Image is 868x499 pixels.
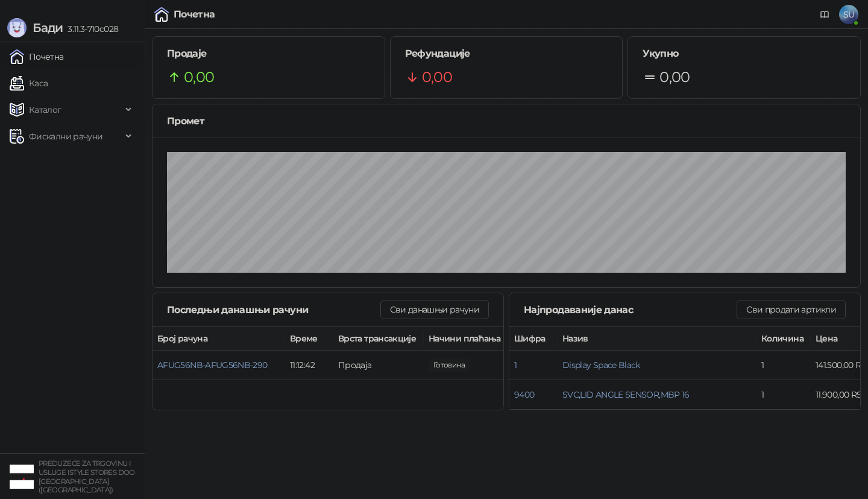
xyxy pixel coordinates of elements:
button: SVC,LID ANGLE SENSOR,MBP 16 [562,389,690,400]
div: Најпродаваније данас [524,302,737,317]
th: Назив [558,327,756,351]
td: Продаја [333,351,424,380]
div: Почетна [174,10,215,19]
div: Последњи данашњи рачуни [167,302,380,317]
th: Време [285,327,333,351]
span: 0,00 [422,66,452,89]
span: 3.11.3-710c028 [63,24,118,34]
th: Број рачуна [153,327,285,351]
td: 1 [756,380,811,410]
th: Врста трансакције [333,327,424,351]
button: Display Space Black [562,360,640,370]
button: 1 [514,360,517,370]
span: SU [839,5,858,24]
small: PREDUZEĆE ZA TRGOVINU I USLUGE ISTYLE STORES DOO [GEOGRAPHIC_DATA] ([GEOGRAPHIC_DATA]) [39,459,135,494]
span: 0,00 [429,358,470,372]
div: Промет [167,113,846,129]
button: Сви данашњи рачуни [380,300,489,319]
button: AFUG56NB-AFUG56NB-290 [157,360,268,370]
th: Шифра [509,327,558,351]
span: 0,00 [184,66,214,89]
a: Документација [815,5,834,24]
button: Сви продати артикли [737,300,846,319]
span: Каталог [29,98,61,122]
td: 1 [756,351,811,380]
a: Каса [10,71,48,95]
h5: Укупно [643,46,846,61]
button: 9400 [514,389,534,400]
img: Logo [7,18,27,37]
th: Количина [756,327,811,351]
a: Почетна [10,45,64,69]
th: Начини плаћања [424,327,544,351]
h5: Рефундације [405,46,608,61]
span: Фискални рачуни [29,124,102,148]
span: 0,00 [659,66,690,89]
h5: Продаје [167,46,370,61]
td: 11:12:42 [285,351,333,380]
span: Бади [33,21,63,35]
img: 64x64-companyLogo-77b92cf4-9946-4f36-9751-bf7bb5fd2c7d.png [10,465,34,489]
